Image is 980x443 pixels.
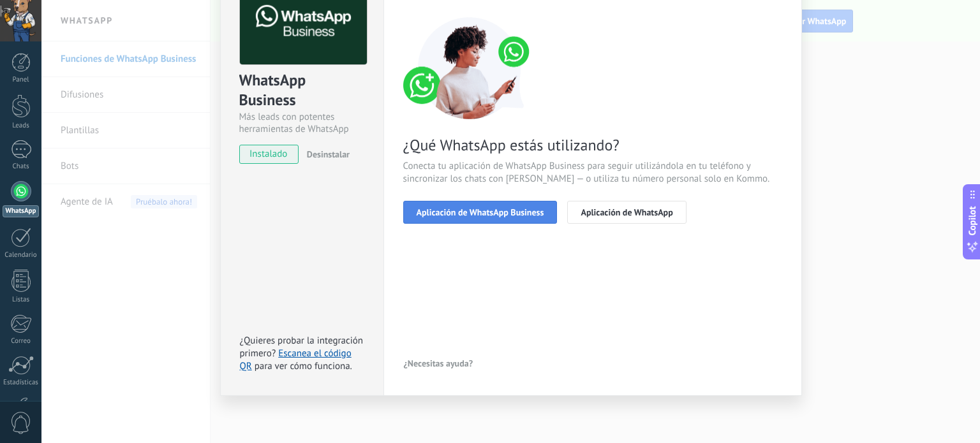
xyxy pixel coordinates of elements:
[3,76,40,84] div: Panel
[3,122,40,130] div: Leads
[404,359,473,368] span: ¿Necesitas ayuda?
[3,337,40,345] div: Correo
[567,201,686,224] button: Aplicación de WhatsApp
[581,208,672,217] span: Aplicación de WhatsApp
[403,160,782,185] span: Conecta tu aplicación de WhatsApp Business para seguir utilizándola en tu teléfono y sincronizar ...
[239,70,365,111] div: WhatsApp Business
[417,208,544,217] span: Aplicación de WhatsApp Business
[240,347,352,372] a: Escanea el código QR
[3,251,40,259] div: Calendario
[3,205,39,217] div: WhatsApp
[240,145,298,164] span: instalado
[966,206,979,235] span: Copilot
[240,335,364,359] span: ¿Quieres probar la integración primero?
[403,201,558,224] button: Aplicación de WhatsApp Business
[403,354,474,373] button: ¿Necesitas ayuda?
[239,111,365,135] div: Más leads con potentes herramientas de WhatsApp
[307,149,350,160] span: Desinstalar
[403,17,537,119] img: connect number
[3,379,40,387] div: Estadísticas
[403,135,782,155] span: ¿Qué WhatsApp estás utilizando?
[255,360,352,372] span: para ver cómo funciona.
[302,145,350,164] button: Desinstalar
[3,163,40,171] div: Chats
[3,296,40,304] div: Listas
